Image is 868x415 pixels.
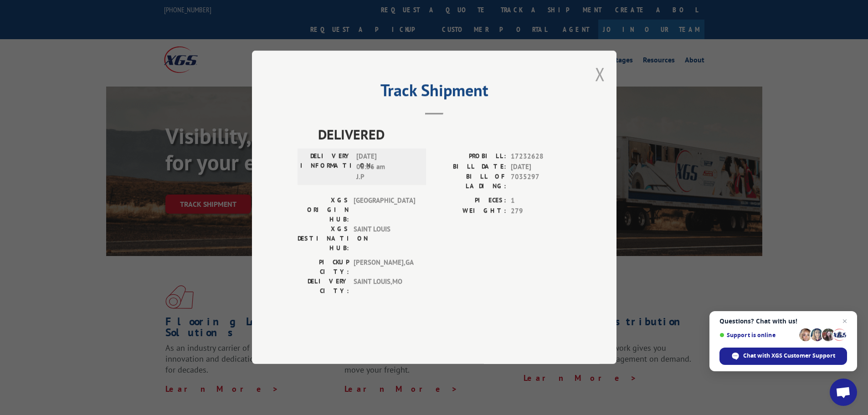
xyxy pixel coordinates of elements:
[356,152,418,183] span: [DATE] 08:56 am J.P
[354,196,415,225] span: [GEOGRAPHIC_DATA]
[434,162,506,172] label: BILL DATE:
[830,379,857,406] div: Open chat
[743,352,835,360] span: Chat with XGS Customer Support
[298,225,349,253] label: XGS DESTINATION HUB:
[511,206,571,216] span: 279
[434,152,506,162] label: PROBILL:
[511,172,571,191] span: 7035297
[719,348,847,365] div: Chat with XGS Customer Support
[719,318,847,325] span: Questions? Chat with us!
[298,277,349,296] label: DELIVERY CITY:
[300,152,352,183] label: DELIVERY INFORMATION:
[511,162,571,172] span: [DATE]
[434,206,506,216] label: WEIGHT:
[354,225,415,253] span: SAINT LOUIS
[354,277,415,296] span: SAINT LOUIS , MO
[511,152,571,162] span: 17232628
[318,124,571,145] span: DELIVERED
[511,196,571,206] span: 1
[298,196,349,225] label: XGS ORIGIN HUB:
[434,172,506,191] label: BILL OF LADING:
[719,332,796,338] span: Support is online
[298,258,349,277] label: PICKUP CITY:
[839,316,850,327] span: Close chat
[434,196,506,206] label: PIECES:
[298,84,571,101] h2: Track Shipment
[595,62,605,86] button: Close modal
[354,258,415,277] span: [PERSON_NAME] , GA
